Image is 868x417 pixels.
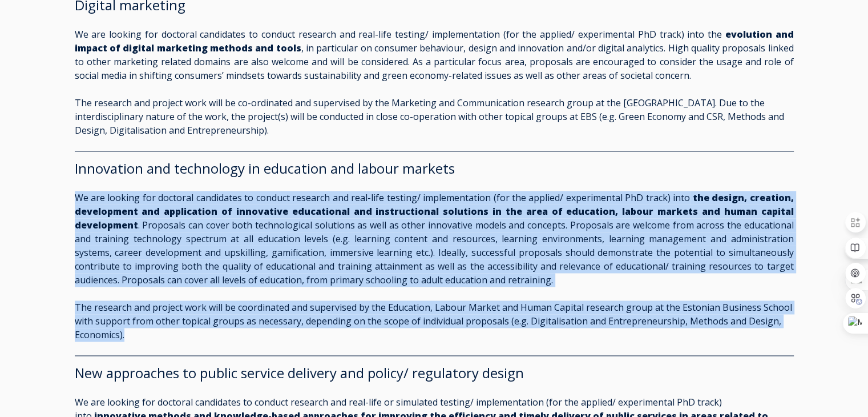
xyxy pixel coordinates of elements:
p: We are looking for doctoral candidates to conduct research and real-life testing/ implementation ... [75,191,794,287]
p: We are looking for doctoral candidates to conduct research and real-life testing/ implementation ... [75,27,794,82]
h2: Innovation and technology in education and labour markets [75,160,794,177]
h2: New approaches to public service delivery and policy/ regulatory design [75,364,794,382]
p: The research and project work will be co-ordinated and supervised by the Marketing and Communicat... [75,96,794,137]
p: The research and project work will be coordinated and supervised by the Education, Labour Market ... [75,300,794,342]
strong: the design, creation, development and application of innovative educational and instructional sol... [75,191,794,231]
strong: evolution and impact of digital marketing methods and tools [75,28,794,54]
